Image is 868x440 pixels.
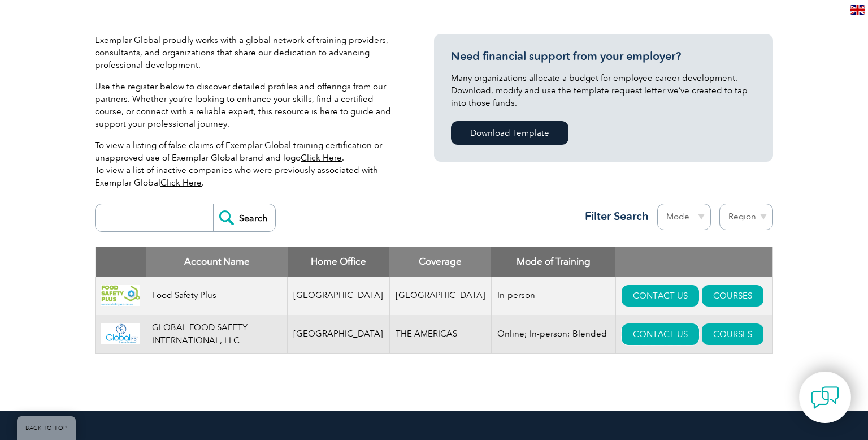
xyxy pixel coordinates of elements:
[146,247,288,277] th: Account Name: activate to sort column descending
[146,315,288,354] td: GLOBAL FOOD SAFETY INTERNATIONAL, LLC
[389,277,491,315] td: [GEOGRAPHIC_DATA]
[389,315,491,354] td: THE AMERICAS
[213,204,275,231] input: Search
[578,209,649,223] h3: Filter Search
[850,5,865,15] img: en
[288,247,390,277] th: Home Office: activate to sort column ascending
[160,178,202,188] a: Click Here
[491,315,615,354] td: Online; In-person; Blended
[451,72,756,109] p: Many organizations allocate a budget for employee career development. Download, modify and use th...
[288,277,390,315] td: [GEOGRAPHIC_DATA]
[95,80,400,130] p: Use the register below to discover detailed profiles and offerings from our partners. Whether you...
[491,277,615,315] td: In-person
[95,139,400,189] p: To view a listing of false claims of Exemplar Global training certification or unapproved use of ...
[811,383,839,412] img: contact-chat.png
[622,323,699,345] a: CONTACT US
[702,285,763,307] a: COURSES
[491,247,615,277] th: Mode of Training: activate to sort column ascending
[451,49,756,63] h3: Need financial support from your employer?
[301,153,342,163] a: Click Here
[451,121,568,145] a: Download Template
[622,285,699,307] a: CONTACT US
[17,416,76,440] a: BACK TO TOP
[702,323,763,345] a: COURSES
[101,323,140,344] img: 6c340fde-d376-eb11-a812-002248145cb7-logo.jpg
[101,285,140,306] img: e52924ac-d9bc-ea11-a814-000d3a79823d-logo.png
[615,247,772,277] th: : activate to sort column ascending
[288,315,390,354] td: [GEOGRAPHIC_DATA]
[389,247,491,277] th: Coverage: activate to sort column ascending
[146,277,288,315] td: Food Safety Plus
[95,34,400,71] p: Exemplar Global proudly works with a global network of training providers, consultants, and organ...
